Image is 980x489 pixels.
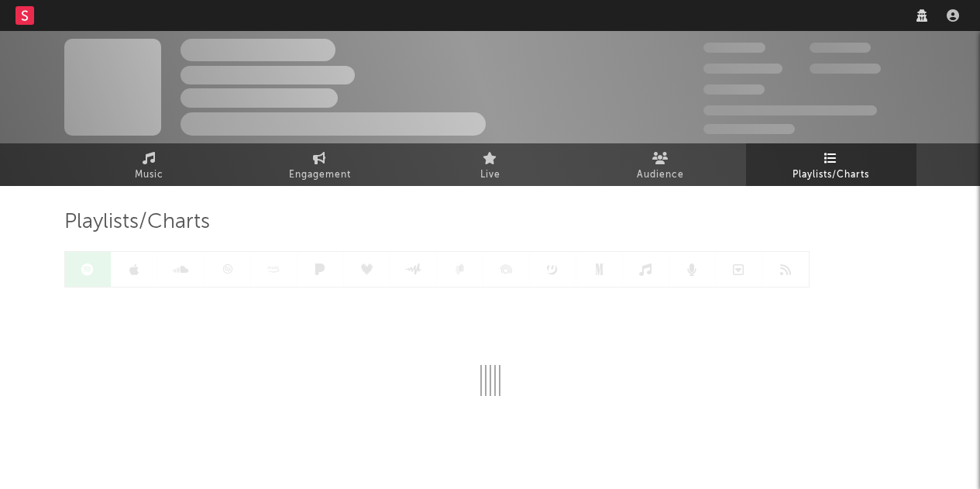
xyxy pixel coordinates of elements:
a: Music [64,143,235,186]
span: 100,000 [810,43,871,53]
span: Playlists/Charts [793,166,869,184]
span: 50,000,000 [703,64,782,74]
span: Live [480,166,500,184]
a: Playlists/Charts [746,143,916,186]
span: Engagement [289,166,351,184]
a: Audience [576,143,746,186]
a: Live [405,143,576,186]
a: Engagement [235,143,405,186]
span: Music [135,166,163,184]
span: 50,000,000 Monthly Listeners [703,105,877,115]
span: 100,000 [703,84,765,95]
span: 1,000,000 [810,64,881,74]
span: 300,000 [703,43,765,53]
span: Jump Score: 85.0 [703,124,795,134]
span: Playlists/Charts [64,213,210,232]
span: Audience [637,166,684,184]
